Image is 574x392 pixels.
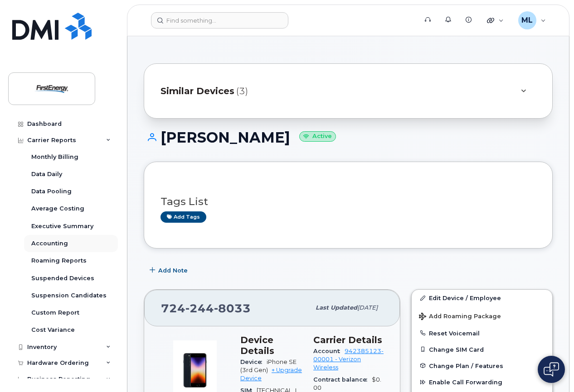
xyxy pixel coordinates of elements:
[144,262,195,278] button: Add Note
[412,341,552,358] button: Change SIM Card
[313,376,381,391] span: $0.00
[419,313,501,321] span: Add Roaming Package
[161,301,251,315] span: 724
[412,374,552,390] button: Enable Call Forwarding
[412,358,552,374] button: Change Plan / Features
[185,301,214,315] span: 244
[429,362,503,369] span: Change Plan / Features
[158,266,188,275] span: Add Note
[313,348,384,371] a: 942385123-00001 - Verizon Wireless
[240,359,297,373] span: iPhone SE (3rd Gen)
[313,348,345,354] span: Account
[144,129,553,145] h1: [PERSON_NAME]
[412,325,552,341] button: Reset Voicemail
[357,304,378,311] span: [DATE]
[316,304,357,311] span: Last updated
[412,306,552,325] button: Add Roaming Package
[544,362,559,377] img: Open chat
[161,196,536,207] h3: Tags List
[313,335,384,345] h3: Carrier Details
[161,85,234,98] span: Similar Devices
[214,301,251,315] span: 8033
[161,211,206,223] a: Add tags
[299,131,336,142] small: Active
[236,85,248,98] span: (3)
[429,379,502,386] span: Enable Call Forwarding
[240,359,267,365] span: Device
[412,290,552,306] a: Edit Device / Employee
[240,335,302,356] h3: Device Details
[313,376,372,383] span: Contract balance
